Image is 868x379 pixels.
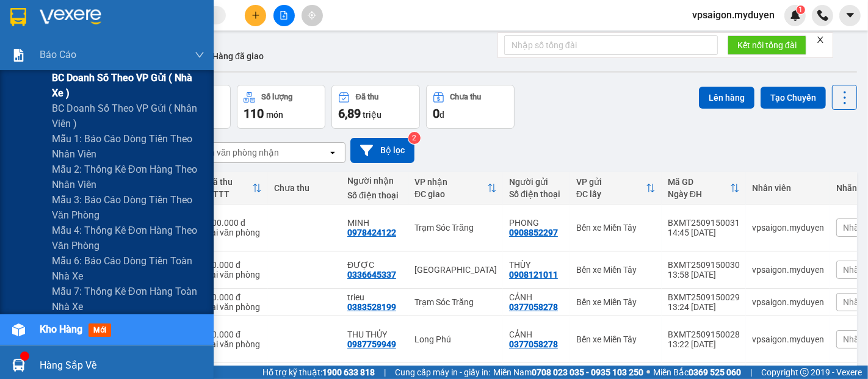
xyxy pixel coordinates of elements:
[843,297,864,307] span: Nhãn
[347,176,402,186] div: Người nhận
[280,11,288,20] span: file-add
[450,93,482,101] div: Chưa thu
[509,189,564,199] div: Số điện thoại
[752,297,824,307] div: vpsaigon.myduyen
[752,265,824,275] div: vpsaigon.myduyen
[576,189,646,199] div: ĐC lấy
[347,270,396,280] div: 0336645337
[668,270,740,280] div: 13:58 [DATE]
[347,190,402,200] div: Số điện thoại
[668,189,730,199] div: Ngày ĐH
[40,356,204,375] div: Hàng sắp về
[439,110,444,120] span: đ
[261,93,292,101] div: Số lượng
[52,131,204,162] span: Mẫu 1: Báo cáo dòng tiền theo nhân viên
[845,10,856,21] span: caret-down
[493,366,643,379] span: Miền Nam
[414,177,487,187] div: VP nhận
[797,5,805,14] sup: 1
[576,334,656,344] div: Bến xe Miền Tây
[843,265,864,275] span: Nhãn
[89,323,111,337] span: mới
[653,366,741,379] span: Miền Bắc
[251,11,260,20] span: plus
[752,183,824,193] div: Nhân viên
[668,218,740,228] div: BXMT2509150031
[245,5,266,26] button: plus
[509,292,564,302] div: CẢNH
[408,172,503,204] th: Toggle SortBy
[509,270,558,280] div: 0908121011
[668,302,740,312] div: 13:24 [DATE]
[274,183,335,193] div: Chưa thu
[576,223,656,233] div: Bến xe Miền Tây
[356,93,378,101] div: Đã thu
[728,35,806,55] button: Kết nối tổng đài
[195,50,204,60] span: down
[273,5,295,26] button: file-add
[207,218,262,228] div: 200.000 đ
[52,284,204,314] span: Mẫu 7: Thống kê đơn hàng toàn nhà xe
[817,10,828,21] img: phone-icon
[302,5,323,26] button: aim
[40,323,82,335] span: Kho hàng
[203,42,273,71] button: Hàng đã giao
[509,302,558,312] div: 0377058278
[752,223,824,233] div: vpsaigon.myduyen
[338,106,361,121] span: 6,89
[509,260,564,270] div: THÙY
[433,106,439,121] span: 0
[52,101,204,131] span: BC doanh số theo VP gửi ( nhân viên )
[682,7,784,23] span: vpsaigon.myduyen
[689,367,741,377] strong: 0369 525 060
[839,5,861,26] button: caret-down
[790,10,801,21] img: icon-new-feature
[662,172,746,204] th: Toggle SortBy
[347,260,402,270] div: ĐƯỢC
[426,85,515,129] button: Chưa thu0đ
[207,302,262,312] div: Tại văn phòng
[207,330,262,339] div: 30.000 đ
[843,223,864,233] span: Nhãn
[207,177,252,187] div: Đã thu
[668,260,740,270] div: BXMT2509150030
[576,265,656,275] div: Bến xe Miền Tây
[395,366,490,379] span: Cung cấp máy in - giấy in:
[244,106,264,121] span: 110
[347,292,402,302] div: trieu
[237,85,325,129] button: Số lượng110món
[509,177,564,187] div: Người gửi
[363,110,382,120] span: triệu
[322,367,375,377] strong: 1900 633 818
[800,368,809,377] span: copyright
[798,5,803,14] span: 1
[576,297,656,307] div: Bến xe Miền Tây
[414,265,497,275] div: [GEOGRAPHIC_DATA]
[12,359,25,372] img: warehouse-icon
[347,330,402,339] div: THU THỦY
[816,35,825,44] span: close
[266,110,283,120] span: món
[843,334,864,344] span: Nhãn
[308,11,316,20] span: aim
[570,172,662,204] th: Toggle SortBy
[509,330,564,339] div: CẢNH
[207,228,262,237] div: Tại văn phòng
[384,366,386,379] span: |
[350,138,414,163] button: Bộ lọc
[207,189,252,199] div: HTTT
[207,260,262,270] div: 50.000 đ
[646,370,650,375] span: ⚪️
[414,189,487,199] div: ĐC giao
[414,223,497,233] div: Trạm Sóc Trăng
[752,334,824,344] div: vpsaigon.myduyen
[668,228,740,237] div: 14:45 [DATE]
[504,35,718,55] input: Nhập số tổng đài
[201,172,268,204] th: Toggle SortBy
[52,192,204,223] span: Mẫu 3: Báo cáo dòng tiền theo văn phòng
[347,228,396,237] div: 0978424122
[195,146,279,159] div: Chọn văn phòng nhận
[699,87,754,109] button: Lên hàng
[207,270,262,280] div: Tại văn phòng
[532,367,643,377] strong: 0708 023 035 - 0935 103 250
